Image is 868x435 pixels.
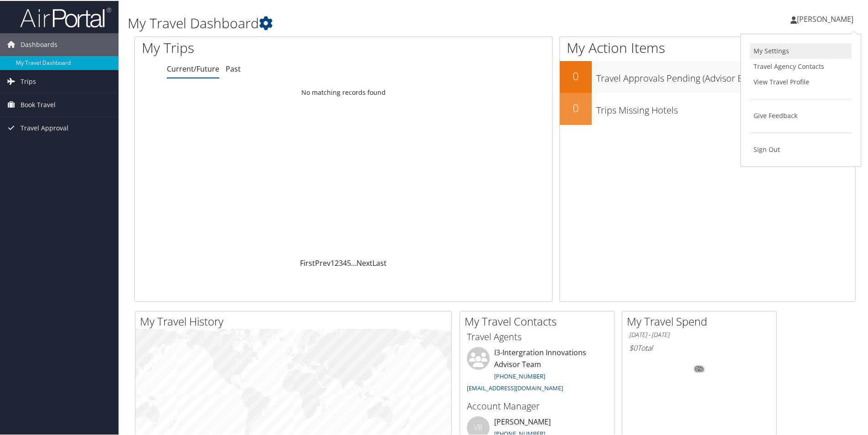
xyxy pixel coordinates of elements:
h2: My Travel Spend [627,313,776,328]
a: Last [372,257,387,267]
h6: [DATE] - [DATE] [629,330,770,338]
a: [PHONE_NUMBER] [494,371,545,379]
a: 3 [339,257,343,267]
td: No matching records found [135,83,552,100]
a: Travel Agency Contacts [750,58,852,73]
a: First [300,257,315,267]
h1: My Travel Dashboard [128,13,618,32]
a: Next [356,257,372,267]
h1: My Trips [142,37,372,57]
span: … [351,257,356,267]
h3: Account Manager [467,399,607,412]
span: [PERSON_NAME] [797,13,853,23]
a: Sign Out [750,141,852,156]
h3: Travel Approvals Pending (Advisor Booked) [596,67,855,84]
a: View Travel Profile [750,73,852,89]
span: Book Travel [21,93,56,115]
h2: My Travel History [140,313,451,328]
span: Trips [21,69,36,92]
a: [PERSON_NAME] [790,5,863,32]
h2: My Travel Contacts [465,313,614,328]
a: 1 [331,257,335,267]
span: Dashboards [21,32,57,55]
h6: Total [629,342,770,352]
span: Travel Approval [21,116,68,139]
a: 4 [343,257,347,267]
h2: 0 [560,67,592,83]
li: I3-Intergration Innovations Advisor Team [462,346,612,395]
a: Give Feedback [750,107,852,123]
a: Past [226,63,241,73]
a: 0Travel Approvals Pending (Advisor Booked) [560,60,855,92]
img: airportal-logo.png [20,6,111,27]
h2: 0 [560,99,592,115]
a: My Settings [750,42,852,58]
a: Current/Future [167,63,219,73]
a: 5 [347,257,351,267]
tspan: 0% [696,366,703,371]
a: 2 [335,257,339,267]
h1: My Action Items [560,37,855,57]
span: $0 [629,342,637,352]
a: [EMAIL_ADDRESS][DOMAIN_NAME] [467,383,563,391]
a: Prev [315,257,331,267]
h3: Travel Agents [467,330,607,342]
h3: Trips Missing Hotels [596,98,855,116]
a: 0Trips Missing Hotels [560,92,855,124]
